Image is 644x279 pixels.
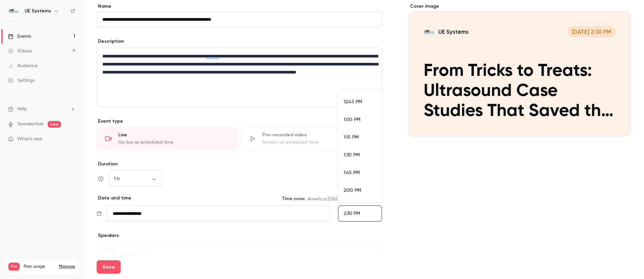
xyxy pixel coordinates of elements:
span: 1:45 PM [344,170,360,175]
span: 1:00 PM [344,117,360,122]
span: 1:30 PM [344,153,360,157]
span: 12:45 PM [344,100,362,104]
span: 2:00 PM [344,188,361,193]
span: 1:15 PM [344,135,359,140]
